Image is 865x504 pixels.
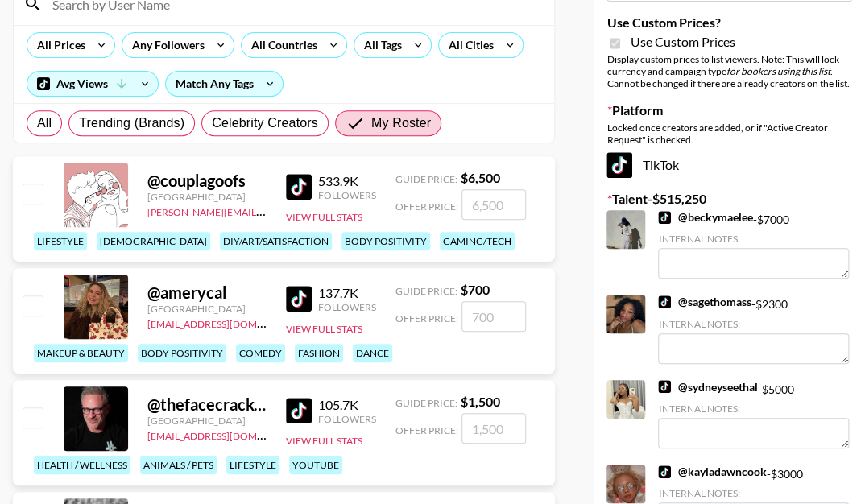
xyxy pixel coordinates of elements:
[27,72,158,96] div: Avg Views
[353,344,392,362] div: dance
[147,415,267,427] div: [GEOGRAPHIC_DATA]
[395,173,457,185] span: Guide Price:
[658,487,849,499] div: Internal Notes:
[147,191,267,203] div: [GEOGRAPHIC_DATA]
[395,200,458,213] span: Offer Price:
[147,395,267,415] div: @ thefacecracker
[461,170,500,185] strong: $ 6,500
[606,102,852,118] label: Platform
[242,33,321,57] div: All Countries
[658,295,671,308] img: TikTok
[34,456,130,474] div: health / wellness
[395,285,457,297] span: Guide Price:
[606,152,632,178] img: TikTok
[658,211,671,224] img: TikTok
[236,344,285,362] div: comedy
[147,171,267,191] div: @ couplagoofs
[97,232,210,250] div: [DEMOGRAPHIC_DATA]
[606,152,852,178] div: TikTok
[395,312,458,324] span: Offer Price:
[286,286,312,312] img: TikTok
[147,303,267,315] div: [GEOGRAPHIC_DATA]
[286,211,362,223] button: View Full Stats
[147,315,309,330] a: [EMAIL_ADDRESS][DOMAIN_NAME]
[286,323,362,335] button: View Full Stats
[606,53,852,89] div: Display custom prices to list viewers. Note: This will lock currency and campaign type . Cannot b...
[461,189,526,220] input: 6,500
[630,34,735,50] span: Use Custom Prices
[295,344,343,362] div: fashion
[461,394,500,409] strong: $ 1,500
[286,435,362,447] button: View Full Stats
[658,403,849,415] div: Internal Notes:
[658,465,671,478] img: TikTok
[658,380,849,448] div: - $ 5000
[79,114,184,133] span: Trending (Brands)
[286,398,312,423] img: TikTok
[341,232,430,250] div: body positivity
[34,232,87,250] div: lifestyle
[658,295,751,309] a: @sagethomass
[318,173,376,189] div: 533.9K
[27,33,89,57] div: All Prices
[658,210,752,225] a: @beckymaelee
[606,122,852,146] div: Locked once creators are added, or if "Active Creator Request" is checked.
[34,344,128,362] div: makeup & beauty
[395,397,457,409] span: Guide Price:
[461,301,526,332] input: 700
[606,14,852,31] label: Use Custom Prices?
[658,210,849,279] div: - $ 7000
[658,380,757,395] a: @sydneyseethal
[440,232,515,250] div: gaming/tech
[395,424,458,436] span: Offer Price:
[658,465,766,479] a: @kayladawncook
[606,191,852,207] label: Talent - $ 515,250
[212,114,318,133] span: Celebrity Creators
[122,33,208,57] div: Any Followers
[658,233,849,245] div: Internal Notes:
[286,174,312,200] img: TikTok
[140,456,217,474] div: animals / pets
[658,318,849,330] div: Internal Notes:
[289,456,342,474] div: youtube
[318,301,376,313] div: Followers
[658,295,849,363] div: - $ 2300
[226,456,279,474] div: lifestyle
[166,72,283,96] div: Match Any Tags
[37,114,52,133] span: All
[726,65,830,77] em: for bookers using this list
[439,33,497,57] div: All Cities
[318,397,376,413] div: 105.7K
[461,413,526,444] input: 1,500
[147,427,309,442] a: [EMAIL_ADDRESS][DOMAIN_NAME]
[658,380,671,393] img: TikTok
[354,33,405,57] div: All Tags
[138,344,226,362] div: body positivity
[461,282,490,297] strong: $ 700
[371,114,431,133] span: My Roster
[220,232,332,250] div: diy/art/satisfaction
[318,413,376,425] div: Followers
[318,189,376,201] div: Followers
[318,285,376,301] div: 137.7K
[147,283,267,303] div: @ amerycal
[147,203,386,218] a: [PERSON_NAME][EMAIL_ADDRESS][DOMAIN_NAME]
